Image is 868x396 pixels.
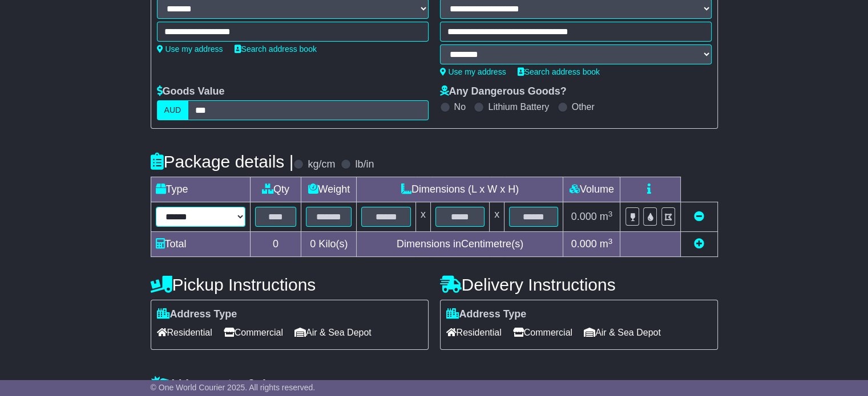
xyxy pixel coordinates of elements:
span: Commercial [513,324,572,341]
label: kg/cm [308,158,335,171]
a: Remove this item [694,211,704,222]
h4: Warranty & Insurance [151,375,718,394]
label: lb/in [355,158,374,171]
sup: 3 [608,210,613,218]
label: AUD [157,100,189,120]
h4: Delivery Instructions [440,275,718,294]
span: Air & Sea Depot [584,324,661,341]
label: Lithium Battery [488,101,549,112]
a: Use my address [157,44,223,54]
a: Add new item [694,238,704,250]
td: x [415,202,430,232]
label: No [454,101,466,112]
td: Volume [563,177,620,202]
label: Address Type [157,308,237,321]
span: 0.000 [571,211,597,222]
a: Use my address [440,67,506,76]
label: Goods Value [157,85,225,98]
span: 0.000 [571,238,597,250]
td: 0 [250,232,301,257]
a: Search address book [235,44,317,54]
td: Weight [301,177,357,202]
label: Any Dangerous Goods? [440,85,567,98]
span: Air & Sea Depot [294,324,372,341]
span: Commercial [224,324,283,341]
td: Kilo(s) [301,232,357,257]
span: Residential [157,324,212,341]
td: Total [151,232,250,257]
span: © One World Courier 2025. All rights reserved. [151,383,316,392]
sup: 3 [608,237,613,246]
span: 0 [310,238,316,250]
label: Other [572,101,595,112]
td: Dimensions (L x W x H) [357,177,563,202]
h4: Package details | [151,152,294,171]
label: Address Type [446,308,527,321]
span: Residential [446,324,502,341]
span: m [600,238,613,250]
td: x [490,202,504,232]
td: Type [151,177,250,202]
td: Dimensions in Centimetre(s) [357,232,563,257]
a: Search address book [518,67,600,76]
span: m [600,211,613,222]
h4: Pickup Instructions [151,275,429,294]
td: Qty [250,177,301,202]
